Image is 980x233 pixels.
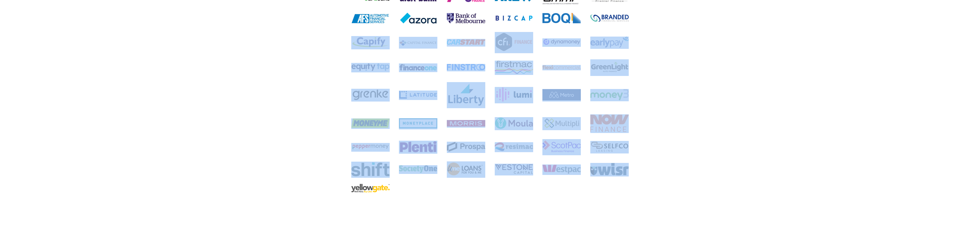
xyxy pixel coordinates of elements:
[590,141,629,152] img: Selfco
[542,65,581,69] img: Flexi Commercial
[590,59,629,75] img: Green Light Auto
[542,164,581,174] img: Westpac
[495,32,533,52] img: CFI
[542,13,581,24] img: BOQ
[542,38,581,46] img: Dynamoney
[447,13,485,24] img: Bank of Melbourne
[351,63,390,71] img: Equity Tap
[590,114,629,132] img: Now Finance
[495,61,533,74] img: Firstmac
[495,16,533,21] img: Bizcap
[542,89,581,101] img: Metro
[590,15,629,22] img: Branded Financial Services
[399,141,437,153] img: Plenti
[447,161,485,177] img: UME Loans
[590,163,629,175] img: Wisr
[590,89,629,100] img: Money3
[399,91,437,99] img: Latitude
[351,118,390,128] img: MoneyMe
[542,139,581,154] img: ScotPac
[351,36,390,48] img: Capify
[542,117,581,129] img: Multipli
[447,120,485,127] img: Morris Finance
[447,39,485,46] img: CarStart Finance
[495,117,533,129] img: Moula
[495,87,533,102] img: Lumi
[399,12,437,25] img: Azora
[399,63,437,71] img: Finance One
[447,64,485,70] img: Finstro
[399,118,437,128] img: MoneyPlace
[590,37,629,48] img: EarlyPay
[495,164,533,175] img: Vestone
[447,142,485,152] img: Prospa
[495,142,533,151] img: Resimac
[399,165,437,173] img: SocietyOne
[351,89,390,101] img: Grenke
[351,13,390,24] img: Automotive Financial Services
[447,82,485,107] img: Liberty
[399,37,437,48] img: Capital Finance
[351,184,390,193] img: Yellow Gate
[351,143,390,151] img: Pepper Money
[351,162,390,177] img: Shift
